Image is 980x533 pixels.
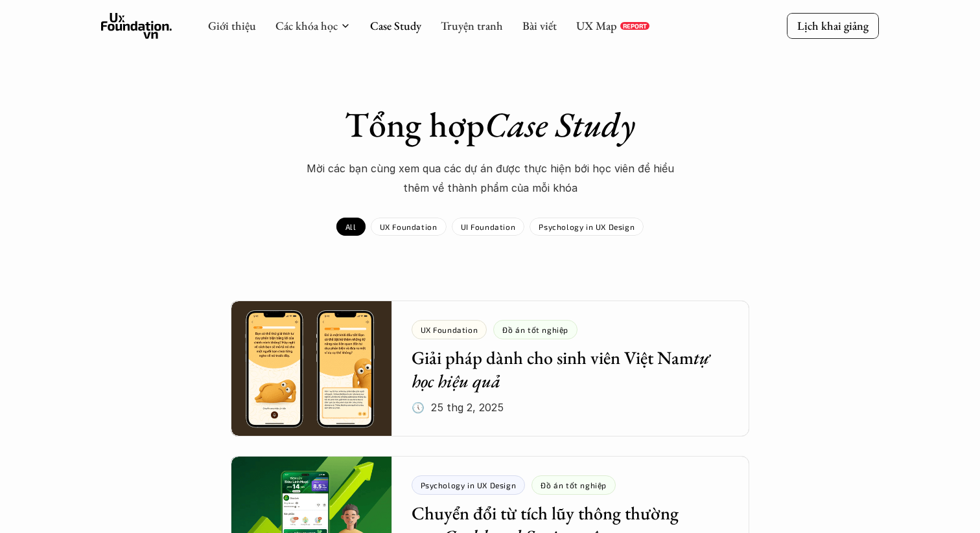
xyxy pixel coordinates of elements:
p: Lịch khai giảng [797,18,869,33]
p: UI Foundation [461,222,516,231]
em: Case Study [485,102,635,147]
p: Psychology in UX Design [539,222,635,231]
p: UX Foundation [380,222,437,231]
a: REPORT [620,22,649,30]
a: Giới thiệu [208,18,256,33]
a: Giải pháp dành cho sinh viên Việt Namtự học hiệu quả🕔 25 thg 2, 2025 [231,301,749,437]
a: Các khóa học [275,18,338,33]
p: Mời các bạn cùng xem qua các dự án được thực hiện bới học viên để hiểu thêm về thành phẩm của mỗi... [296,159,684,198]
h1: Tổng hợp [263,104,717,146]
a: Truyện tranh [441,18,503,33]
a: Case Study [370,18,421,33]
p: All [345,222,356,231]
p: REPORT [623,22,647,30]
a: Lịch khai giảng [787,13,879,38]
a: Bài viết [522,18,557,33]
a: UX Map [576,18,617,33]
